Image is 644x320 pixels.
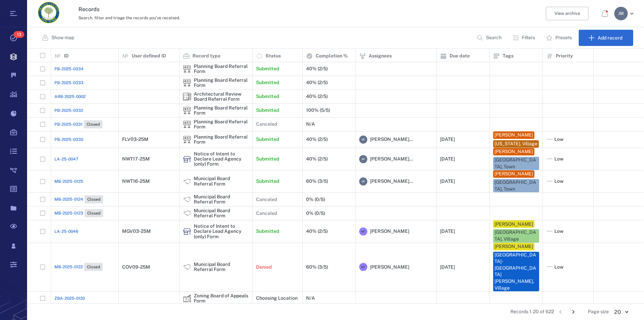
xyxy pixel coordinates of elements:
[183,263,191,271] div: Municipal Board Referral Form
[554,136,563,143] span: Low
[609,308,633,316] div: 20
[440,265,455,270] div: [DATE]
[256,156,279,163] p: Submitted
[194,176,249,187] div: Municipal Board Referral Form
[54,264,83,270] span: MB-2025-0122
[306,179,328,184] div: 60% (3/5)
[440,137,455,142] div: [DATE]
[473,30,507,46] button: Search
[359,136,367,144] div: V F
[306,108,330,113] div: 100% (5/5)
[306,197,325,202] div: 0% (0/5)
[183,209,191,217] div: Municipal Board Referral Form
[194,105,249,116] div: Planning Board Referral Form
[542,30,577,46] button: Presets
[54,120,102,128] a: PB-2025-0331Closed
[256,196,277,203] p: Canceled
[486,34,502,41] p: Search
[554,264,563,271] span: Low
[306,122,315,127] div: N/A
[306,211,325,216] div: 0% (0/5)
[183,93,191,101] div: Architectural Review Board Referral Form
[183,294,191,302] div: Zoning Board of Appeals Form
[556,53,573,59] p: Priority
[78,5,443,14] h3: Records
[54,66,84,72] a: PB-2025-0334
[614,7,628,20] div: J M
[370,264,409,271] span: [PERSON_NAME]
[183,227,191,236] div: Notice of Intent to Declare Lead Agency (only) Form
[495,132,533,139] div: [PERSON_NAME]
[183,120,191,128] div: Planning Board Referral Form
[554,178,563,185] span: Low
[306,137,328,142] div: 40% (2/5)
[306,229,328,234] div: 40% (2/5)
[316,53,348,59] p: Completion %
[183,93,191,101] img: icon Architectural Review Board Referral Form
[495,157,538,170] div: [GEOGRAPHIC_DATA], Town
[54,228,78,235] span: LA-25-0046
[183,263,191,271] img: icon Municipal Board Referral Form
[38,2,60,26] a: Go home
[194,293,249,304] div: Zoning Board of Appeals Form
[192,53,221,59] p: Record type
[183,177,191,186] div: Municipal Board Referral Form
[78,16,180,20] span: Search, filter and triage the records you've received.
[256,93,279,100] p: Submitted
[495,221,533,228] div: [PERSON_NAME]
[14,31,24,38] span: 13
[54,209,103,217] a: MB-2025-0123Closed
[183,294,191,302] img: icon Zoning Board of Appeals Form
[183,136,191,144] img: icon Planning Board Referral Form
[183,155,191,163] div: Notice of Intent to Declare Lead Agency (only) Form
[183,65,191,73] img: icon Planning Board Referral Form
[86,211,102,216] span: Closed
[183,120,191,128] img: icon Planning Board Referral Form
[256,136,279,143] p: Submitted
[370,178,413,185] span: [PERSON_NAME]...
[359,155,367,163] div: V F
[38,2,60,23] img: Orange County Planning Department logo
[306,296,315,301] div: N/A
[54,80,84,86] span: PB-2025-0333
[183,65,191,73] div: Planning Board Referral Form
[54,295,85,301] a: ZBA-2025-0120
[359,177,367,186] div: V F
[256,228,279,235] p: Submitted
[183,209,191,217] img: icon Municipal Board Referral Form
[495,179,538,192] div: [GEOGRAPHIC_DATA], Town
[554,156,563,163] span: Low
[495,171,533,177] div: [PERSON_NAME]
[194,119,249,130] div: Planning Board Referral Form
[122,137,148,142] div: FLV03-25M
[555,34,572,41] p: Presets
[122,265,150,270] div: COV09-25M
[369,53,392,59] p: Assignees
[194,78,249,88] div: Planning Board Referral Form
[194,208,249,219] div: Municipal Board Referral Form
[194,92,249,102] div: Architectural Review Board Referral Form
[54,107,83,114] a: PB-2025-0332
[306,80,328,85] div: 40% (2/5)
[194,134,249,145] div: Planning Board Referral Form
[122,179,150,184] div: NWT16-25M
[54,94,86,100] a: ARB-2025-0002
[495,252,538,292] div: [GEOGRAPHIC_DATA]-[GEOGRAPHIC_DATA][PERSON_NAME], Village
[554,306,580,317] nav: pagination navigation
[86,197,102,202] span: Closed
[54,156,78,162] a: LA-25-0047
[194,151,249,167] div: Notice of Intent to Declare Lead Agency (only) Form
[614,7,636,20] button: JM
[194,194,249,205] div: Municipal Board Referral Form
[256,121,277,128] p: Canceled
[306,156,328,162] div: 40% (2/5)
[132,53,166,59] p: User defined ID
[183,195,191,203] div: Municipal Board Referral Form
[568,306,579,317] button: Go to next page
[54,178,83,184] span: MB-2025-0125
[54,263,103,271] a: MB-2025-0122Closed
[256,107,279,114] p: Submitted
[54,196,83,202] span: MB-2025-0124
